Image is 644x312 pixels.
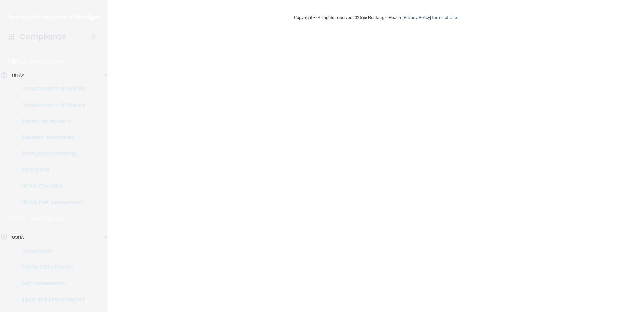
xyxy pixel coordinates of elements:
p: HIPAA Risk Assessment [4,199,96,206]
p: HIPAA Checklist [4,183,96,189]
p: OSHA [9,214,26,223]
h4: Compliance [20,32,66,42]
p: OSHA [12,233,24,241]
a: Privacy Policy [404,15,430,20]
p: HIPAA [9,58,26,66]
p: Safety Data Sheets [4,264,96,270]
p: Resources [4,166,96,173]
p: HIPAA [12,71,25,79]
a: Terms of Use [431,15,457,20]
p: Documents and Policies [4,85,96,92]
p: Business Associates [4,134,96,141]
p: Emergency Planning [4,150,96,157]
div: Copyright © All rights reserved 2025 @ Rectangle Health | | [253,7,498,28]
img: PMB logo [8,10,99,24]
p: Learn More! [30,58,65,66]
p: Report an Incident [4,118,96,125]
p: Injury and Illness Report [4,296,96,303]
p: Documents and Policies [4,102,96,108]
p: Self-Assessment [4,280,96,287]
p: Learn More! [29,214,65,223]
p: Documents [4,248,96,254]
